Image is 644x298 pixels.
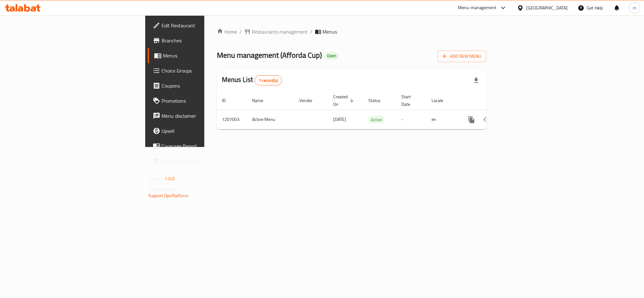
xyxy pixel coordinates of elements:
span: Version: [148,175,164,183]
table: enhanced table [217,91,529,129]
nav: breadcrumb [217,28,486,35]
span: Locale [432,97,451,104]
div: Open [324,52,339,60]
a: Choice Groups [148,63,253,78]
a: Support.OpsPlatform [148,192,188,200]
span: Status [368,97,389,104]
span: Upsell [162,127,248,135]
span: [DATE] [333,115,346,123]
span: Coverage Report [162,142,248,150]
div: Active [368,116,384,123]
span: 1 record(s) [255,78,282,84]
h2: Menus List [222,75,282,85]
div: Export file [469,73,484,88]
a: Menus [148,48,253,63]
span: Name [252,97,271,104]
li: / [310,28,312,35]
span: Add New Menu [443,52,481,60]
span: Created On [333,93,356,108]
a: Grocery Checklist [148,154,253,169]
a: Menu disclaimer [148,108,253,123]
a: Coupons [148,78,253,93]
button: Add New Menu [438,51,486,62]
td: Active Menu [247,110,294,129]
span: Menus [163,52,248,59]
span: Branches [162,37,248,44]
a: Branches [148,33,253,48]
div: Total records count [255,75,282,85]
span: Restaurants management [252,28,308,35]
span: Menu disclaimer [162,112,248,120]
span: Start Date [401,93,419,108]
span: Coupons [162,82,248,89]
a: Promotions [148,93,253,108]
span: Menu management ( Afforda Cup ) [217,48,322,62]
span: Open [324,53,339,58]
a: Restaurants management [244,28,308,35]
span: Vendor [299,97,321,104]
span: Active [368,116,384,123]
div: Menu-management [458,4,497,12]
span: Grocery Checklist [162,157,248,165]
span: ID [222,97,234,104]
span: Get support on: [148,185,177,193]
span: Edit Restaurant [162,22,248,29]
button: Change Status [479,112,494,127]
th: Actions [459,91,529,110]
span: m [633,4,636,11]
span: Choice Groups [162,67,248,74]
a: Coverage Report [148,138,253,154]
span: Menus [322,28,337,35]
td: - [396,110,427,129]
div: [GEOGRAPHIC_DATA] [526,4,568,11]
a: Upsell [148,123,253,138]
button: more [464,112,479,127]
span: Promotions [162,97,248,105]
span: 1.0.0 [165,175,174,183]
td: en [427,110,459,129]
a: Edit Restaurant [148,18,253,33]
